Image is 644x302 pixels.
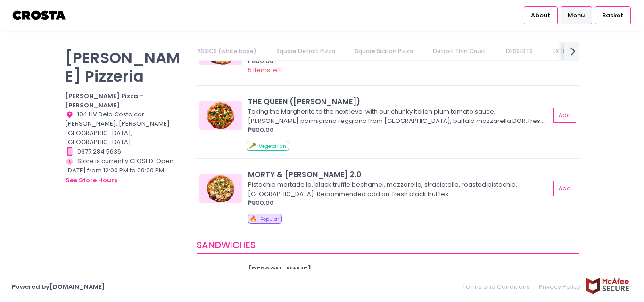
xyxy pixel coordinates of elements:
[248,264,550,275] div: [PERSON_NAME]
[132,42,265,60] a: [PERSON_NAME] CLASSICS (white base)
[248,180,547,198] div: Pistachio mortadella, black truffle bechamel, mozzarella, straciatella, roasted pistachio, [GEOGR...
[568,11,585,20] span: Menu
[543,42,582,60] a: EXTRAS
[248,96,550,107] div: THE QUEEN ([PERSON_NAME])
[12,7,67,24] img: logo
[248,169,550,180] div: MORTY & [PERSON_NAME] 2.0
[524,6,558,24] a: About
[424,42,495,60] a: Detroit Thin Crust
[248,198,550,208] div: ₱800.00
[346,42,422,60] a: Square Sicilian Pizza
[65,49,185,85] p: [PERSON_NAME] Pizzeria
[65,156,185,185] div: Store is currently CLOSED. Open [DATE] from 12:00 PM to 09:00 PM
[561,6,592,24] a: Menu
[553,108,576,123] button: Add
[259,143,286,150] span: Vegetarian
[249,214,257,223] span: 🔥
[553,181,576,196] button: Add
[12,282,105,291] a: Powered by[DOMAIN_NAME]
[602,11,623,20] span: Basket
[65,110,185,147] div: 104 HV Dela Costa cor [PERSON_NAME], [PERSON_NAME][GEOGRAPHIC_DATA], [GEOGRAPHIC_DATA]
[65,91,143,110] b: [PERSON_NAME] Pizza - [PERSON_NAME]
[535,278,586,296] a: Privacy Policy
[248,125,550,135] div: ₱800.00
[267,42,344,60] a: Square Detroit Pizza
[248,141,256,150] span: 🥕
[531,11,550,20] span: About
[199,174,242,203] img: MORTY & ELLA 2.0
[260,216,279,223] span: Popular
[585,278,632,294] img: mcafee-secure
[65,175,118,186] button: see store hours
[199,101,242,130] img: THE QUEEN (Margherita)
[462,278,535,296] a: Terms and Conditions
[197,239,256,252] span: SANDWICHES
[248,107,547,125] div: Taking the Margherita to the next level with our chunky Italian plum tomato sauce, [PERSON_NAME] ...
[65,147,185,156] div: 0977 284 5636
[496,42,542,60] a: DESSERTS
[248,65,283,74] span: 5 items left!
